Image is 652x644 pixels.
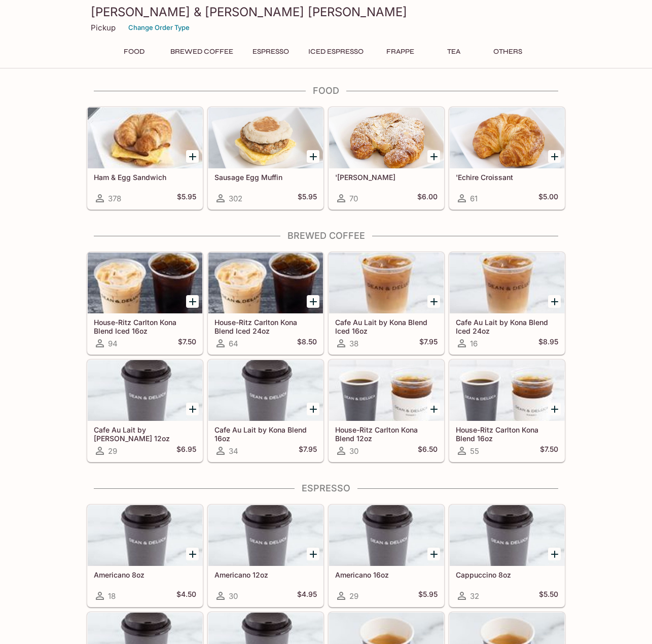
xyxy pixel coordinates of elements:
[540,445,558,457] h5: $7.50
[176,445,196,457] h5: $6.95
[548,403,561,415] button: Add House-Ritz Carlton Kona Blend 16oz
[111,45,157,59] button: Food
[214,570,317,579] h5: Americano 12oz
[214,173,317,182] h5: Sausage Egg Muffin
[88,505,202,566] div: Americano 8oz
[88,253,202,313] div: House-Ritz Carlton Kona Blend Iced 16oz
[94,570,196,579] h5: Americano 8oz
[456,425,558,442] h5: House-Ritz Carlton Kona Blend 16oz
[186,403,199,415] button: Add Cafe Au Lait by Kona Blend 12oz
[297,590,317,602] h5: $4.95
[176,590,196,602] h5: $4.50
[94,425,196,442] h5: Cafe Au Lait by [PERSON_NAME] 12oz
[470,194,478,203] span: 61
[208,108,323,168] div: Sausage Egg Muffin
[108,446,117,456] span: 29
[538,192,558,204] h5: $5.00
[229,446,238,456] span: 34
[329,107,444,209] a: '[PERSON_NAME]70$6.00
[470,339,478,348] span: 16
[329,360,444,462] a: House-Ritz Carlton Kona Blend 12oz30$6.50
[349,339,358,348] span: 38
[229,339,238,348] span: 64
[307,295,319,308] button: Add House-Ritz Carlton Kona Blend Iced 24oz
[298,192,317,204] h5: $5.95
[470,446,479,456] span: 55
[108,591,116,601] span: 18
[470,591,479,601] span: 32
[91,4,561,20] h3: [PERSON_NAME] & [PERSON_NAME] [PERSON_NAME]
[335,318,438,335] h5: Cafe Au Lait by Kona Blend Iced 16oz
[208,253,323,313] div: House-Ritz Carlton Kona Blend Iced 24oz
[548,548,561,560] button: Add Cappuccino 8oz
[165,45,239,59] button: Brewed Coffee
[450,505,564,566] div: Cappuccino 8oz
[450,108,564,168] div: 'Echire Croissant
[456,318,558,335] h5: Cafe Au Lait by Kona Blend Iced 24oz
[186,150,199,163] button: Add Ham & Egg Sandwich
[449,360,565,462] a: House-Ritz Carlton Kona Blend 16oz55$7.50
[456,173,558,182] h5: 'Echire Croissant
[87,360,203,462] a: Cafe Au Lait by [PERSON_NAME] 12oz29$6.95
[307,403,319,415] button: Add Cafe Au Lait by Kona Blend 16oz
[94,318,196,335] h5: House-Ritz Carlton Kona Blend Iced 16oz
[419,337,438,349] h5: $7.95
[335,570,438,579] h5: Americano 16oz
[427,150,440,163] button: Add 'Echire Almond Croissant
[208,252,323,354] a: House-Ritz Carlton Kona Blend Iced 24oz64$8.50
[329,505,444,607] a: Americano 16oz29$5.95
[449,107,565,209] a: 'Echire Croissant61$5.00
[297,337,317,349] h5: $8.50
[88,108,202,168] div: Ham & Egg Sandwich
[349,591,358,601] span: 29
[247,45,295,59] button: Espresso
[427,295,440,308] button: Add Cafe Au Lait by Kona Blend Iced 16oz
[427,403,440,415] button: Add House-Ritz Carlton Kona Blend 12oz
[186,295,199,308] button: Add House-Ritz Carlton Kona Blend Iced 16oz
[485,45,530,59] button: Others
[329,252,444,354] a: Cafe Au Lait by Kona Blend Iced 16oz38$7.95
[208,505,323,607] a: Americano 12oz30$4.95
[548,150,561,163] button: Add 'Echire Croissant
[94,173,196,182] h5: Ham & Egg Sandwich
[186,548,199,560] button: Add Americano 8oz
[108,339,118,348] span: 94
[329,108,444,168] div: 'Echire Almond Croissant
[456,570,558,579] h5: Cappuccino 8oz
[335,173,438,182] h5: '[PERSON_NAME]
[88,360,202,421] div: Cafe Au Lait by Kona Blend 12oz
[377,45,423,59] button: Frappe
[431,45,477,59] button: Tea
[214,425,317,442] h5: Cafe Au Lait by Kona Blend 16oz
[539,590,558,602] h5: $5.50
[329,505,444,566] div: Americano 16oz
[329,253,444,313] div: Cafe Au Lait by Kona Blend Iced 16oz
[418,445,438,457] h5: $6.50
[214,318,317,335] h5: House-Ritz Carlton Kona Blend Iced 24oz
[87,230,565,241] h4: Brewed Coffee
[329,360,444,421] div: House-Ritz Carlton Kona Blend 12oz
[538,337,558,349] h5: $8.95
[427,548,440,560] button: Add Americano 16oz
[87,505,203,607] a: Americano 8oz18$4.50
[299,445,317,457] h5: $7.95
[208,505,323,566] div: Americano 12oz
[450,360,564,421] div: House-Ritz Carlton Kona Blend 16oz
[229,194,242,203] span: 302
[418,590,438,602] h5: $5.95
[177,192,196,204] h5: $5.95
[303,45,369,59] button: Iced Espresso
[208,360,323,421] div: Cafe Au Lait by Kona Blend 16oz
[307,150,319,163] button: Add Sausage Egg Muffin
[548,295,561,308] button: Add Cafe Au Lait by Kona Blend Iced 24oz
[91,23,116,32] p: Pickup
[349,194,358,203] span: 70
[87,252,203,354] a: House-Ritz Carlton Kona Blend Iced 16oz94$7.50
[450,253,564,313] div: Cafe Au Lait by Kona Blend Iced 24oz
[349,446,358,456] span: 30
[208,107,323,209] a: Sausage Egg Muffin302$5.95
[178,337,196,349] h5: $7.50
[449,252,565,354] a: Cafe Au Lait by Kona Blend Iced 24oz16$8.95
[87,107,203,209] a: Ham & Egg Sandwich378$5.95
[307,548,319,560] button: Add Americano 12oz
